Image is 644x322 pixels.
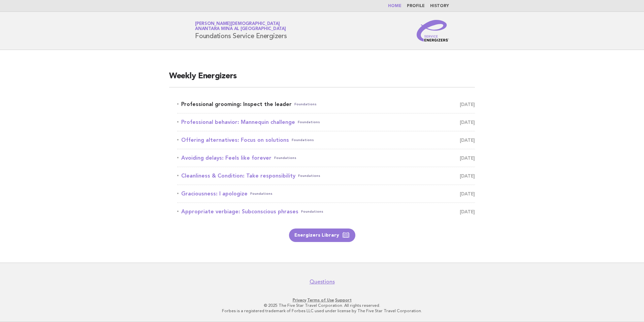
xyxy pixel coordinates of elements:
[460,189,475,198] span: [DATE]
[460,100,475,109] span: [DATE]
[460,117,475,127] span: [DATE]
[177,100,475,109] a: Professional grooming: Inspect the leaderFoundations [DATE]
[301,207,323,216] span: Foundations
[417,20,449,42] img: Service Energizers
[298,117,320,127] span: Foundations
[274,153,296,163] span: Foundations
[177,189,475,198] a: Graciousness: I apologizeFoundations [DATE]
[335,298,352,302] a: Support
[116,303,528,308] p: © 2025 The Five Star Travel Corporation. All rights reserved.
[307,298,334,302] a: Terms of Use
[116,297,528,303] p: · ·
[195,27,286,31] span: Anantara Mina al [GEOGRAPHIC_DATA]
[460,207,475,216] span: [DATE]
[460,153,475,163] span: [DATE]
[294,100,317,109] span: Foundations
[177,207,475,216] a: Appropriate verbiage: Subconscious phrasesFoundations [DATE]
[292,135,314,145] span: Foundations
[195,22,287,39] h1: Foundations Service Energizers
[310,278,335,285] a: Questions
[289,229,355,242] a: Energizers Library
[177,117,475,127] a: Professional behavior: Mannequin challengeFoundations [DATE]
[460,135,475,145] span: [DATE]
[293,298,306,302] a: Privacy
[460,171,475,181] span: [DATE]
[177,153,475,163] a: Avoiding delays: Feels like foreverFoundations [DATE]
[116,308,528,314] p: Forbes is a registered trademark of Forbes LLC used under license by The Five Star Travel Corpora...
[298,171,320,181] span: Foundations
[169,71,475,87] h2: Weekly Energizers
[177,171,475,181] a: Cleanliness & Condition: Take responsibilityFoundations [DATE]
[430,4,449,8] a: History
[250,189,272,198] span: Foundations
[177,135,475,145] a: Offering alternatives: Focus on solutionsFoundations [DATE]
[407,4,425,8] a: Profile
[195,22,286,31] a: [PERSON_NAME][DEMOGRAPHIC_DATA]Anantara Mina al [GEOGRAPHIC_DATA]
[388,4,401,8] a: Home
